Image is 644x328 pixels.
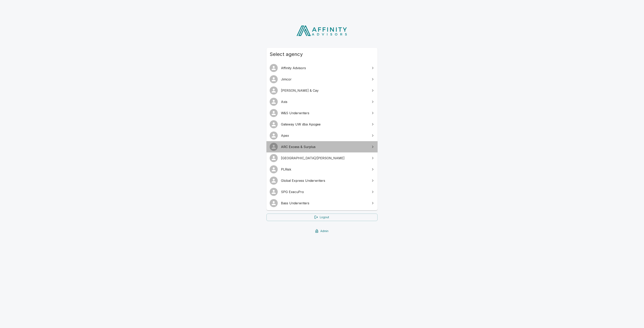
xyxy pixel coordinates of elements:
span: Global Express Underwriters [281,178,368,183]
a: [PERSON_NAME] & Cay [266,85,378,96]
a: W&S Underwriters [266,107,378,119]
span: ARC Excess & Surplus [281,144,368,149]
a: PLRisk [266,164,378,175]
span: Affinity Advisors [281,66,368,70]
a: SPG ExecuPro [266,186,378,197]
span: Gateway UW dba Apogee [281,122,368,127]
a: Affinity Advisors [266,62,378,74]
span: Axis [281,99,368,104]
span: SPG ExecuPro [281,189,368,194]
span: Bass Underwriters [281,201,368,206]
a: Gateway UW dba Apogee [266,119,378,130]
a: [GEOGRAPHIC_DATA]/[PERSON_NAME] [266,152,378,164]
a: Apex [266,130,378,141]
a: ARC Excess & Surplus [266,141,378,152]
span: PLRisk [281,167,368,172]
a: Admin [266,227,378,235]
span: W&S Underwriters [281,111,368,115]
span: Jimcor [281,77,368,82]
span: Apex [281,133,368,138]
span: [GEOGRAPHIC_DATA]/[PERSON_NAME] [281,156,368,160]
a: Bass Underwriters [266,197,378,209]
a: Global Express Underwriters [266,175,378,186]
a: Axis [266,96,378,107]
span: [PERSON_NAME] & Cay [281,88,368,93]
a: Logout [266,214,378,221]
img: Affinity Advisors Logo [293,24,351,37]
a: Jimcor [266,74,378,85]
span: Select agency [270,51,374,58]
